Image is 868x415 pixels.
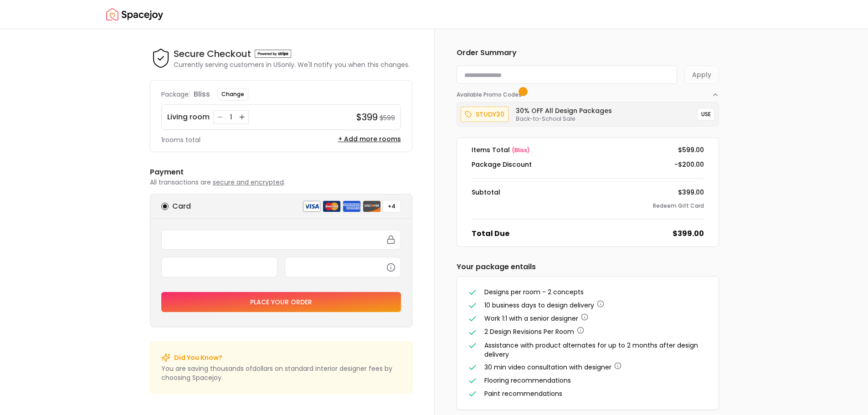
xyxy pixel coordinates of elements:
[161,90,190,99] p: Package:
[356,111,378,123] h4: $399
[484,389,562,398] span: Paint recommendations
[678,188,704,197] dd: $399.00
[484,341,698,359] span: Assistance with product alternates for up to 2 months after design delivery
[303,200,321,212] img: visa
[194,89,210,100] p: bliss
[343,200,361,212] img: american express
[673,228,704,239] dd: $399.00
[383,200,401,213] button: +4
[472,160,532,169] dt: Package Discount
[174,47,251,60] h4: Secure Checkout
[678,145,704,154] dd: $599.00
[167,263,272,271] iframe: Secure expiration date input frame
[174,353,222,362] p: Did You Know?
[457,47,719,58] h6: Order Summary
[226,113,236,122] div: 1
[161,364,401,382] p: You are saving thousands of dollar s on standard interior designer fees by choosing Spacejoy.
[255,50,291,58] img: Powered by stripe
[484,314,578,323] span: Work 1:1 with a senior designer
[457,91,524,98] span: Available Promo Codes
[172,201,191,212] h6: Card
[472,145,530,154] dt: Items Total
[161,135,200,144] p: 1 rooms total
[484,287,584,297] span: Designs per room - 2 concepts
[161,292,401,312] button: Place your order
[150,178,412,187] p: All transactions are .
[338,134,401,143] button: + Add more rooms
[697,108,715,121] button: USE
[167,112,210,123] p: Living room
[380,113,395,123] small: $599
[323,200,341,212] img: mastercard
[213,178,284,187] span: secure and encrypted
[484,363,611,372] span: 30 min video consultation with designer
[476,109,504,120] p: study30
[216,113,225,122] button: Decrease quantity for Living room
[457,98,719,127] div: Available Promo Codes
[484,301,594,310] span: 10 business days to design delivery
[106,5,163,24] img: Spacejoy Logo
[106,5,163,24] a: Spacejoy
[217,88,248,101] button: Change
[472,188,500,197] dt: Subtotal
[484,327,574,336] span: 2 Design Revisions Per Room
[516,115,612,123] p: Back-to-School Sale
[174,60,410,69] p: Currently serving customers in US only. We'll notify you when this changes.
[512,146,530,154] span: ( bliss )
[150,167,412,178] h6: Payment
[237,113,247,122] button: Increase quantity for Living room
[167,236,395,244] iframe: Secure card number input frame
[457,261,719,272] h6: Your package entails
[472,228,509,239] dt: Total Due
[291,263,395,271] iframe: Secure CVC input frame
[674,160,704,169] dd: -$200.00
[653,202,704,210] button: Redeem Gift Card
[363,200,381,212] img: discover
[516,106,612,115] h6: 30% OFF All Design Packages
[484,376,571,385] span: Flooring recommendations
[457,84,719,98] button: Available Promo Codes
